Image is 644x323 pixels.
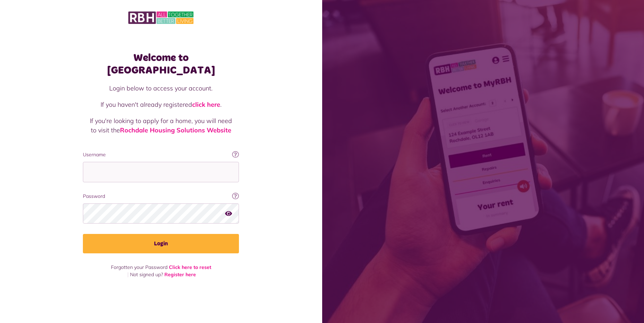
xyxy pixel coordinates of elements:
[164,271,196,278] a: Register here
[83,151,239,158] label: Username
[130,271,163,278] span: Not signed up?
[83,52,239,77] h1: Welcome to [GEOGRAPHIC_DATA]
[90,84,232,93] p: Login below to access your account.
[90,100,232,109] p: If you haven't already registered .
[83,193,239,200] label: Password
[90,116,232,135] p: If you're looking to apply for a home, you will need to visit the
[83,234,239,253] button: Login
[128,10,194,25] img: MyRBH
[111,264,168,270] span: Forgotten your Password
[169,264,211,270] a: Click here to reset
[192,101,220,108] a: click here
[120,126,231,134] a: Rochdale Housing Solutions Website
